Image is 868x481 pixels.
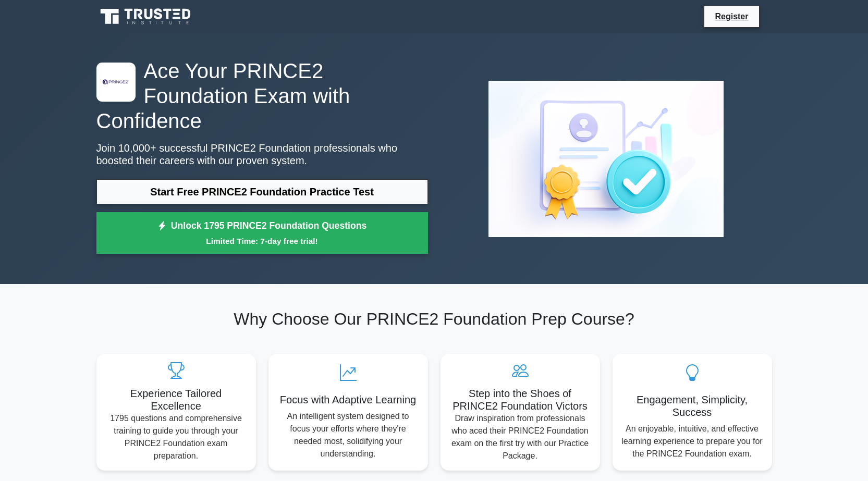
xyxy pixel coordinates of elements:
[105,412,248,462] p: 1795 questions and comprehensive training to guide you through your PRINCE2 Foundation exam prepa...
[109,235,415,247] small: Limited Time: 7-day free trial!
[621,393,764,418] h5: Engagement, Simplicity, Success
[480,72,732,245] img: PRINCE2 Foundation Preview
[96,179,428,204] a: Start Free PRINCE2 Foundation Practice Test
[277,393,420,406] h5: Focus with Adaptive Learning
[449,412,592,462] p: Draw inspiration from professionals who aced their PRINCE2 Foundation exam on the first try with ...
[96,309,772,329] h2: Why Choose Our PRINCE2 Foundation Prep Course?
[277,410,420,460] p: An intelligent system designed to focus your efforts where they're needed most, solidifying your ...
[449,387,592,412] h5: Step into the Shoes of PRINCE2 Foundation Victors
[708,10,754,23] a: Register
[105,387,248,412] h5: Experience Tailored Excellence
[96,212,428,254] a: Unlock 1795 PRINCE2 Foundation QuestionsLimited Time: 7-day free trial!
[96,142,428,167] p: Join 10,000+ successful PRINCE2 Foundation professionals who boosted their careers with our prove...
[96,58,428,133] h1: Ace Your PRINCE2 Foundation Exam with Confidence
[621,423,764,460] p: An enjoyable, intuitive, and effective learning experience to prepare you for the PRINCE2 Foundat...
